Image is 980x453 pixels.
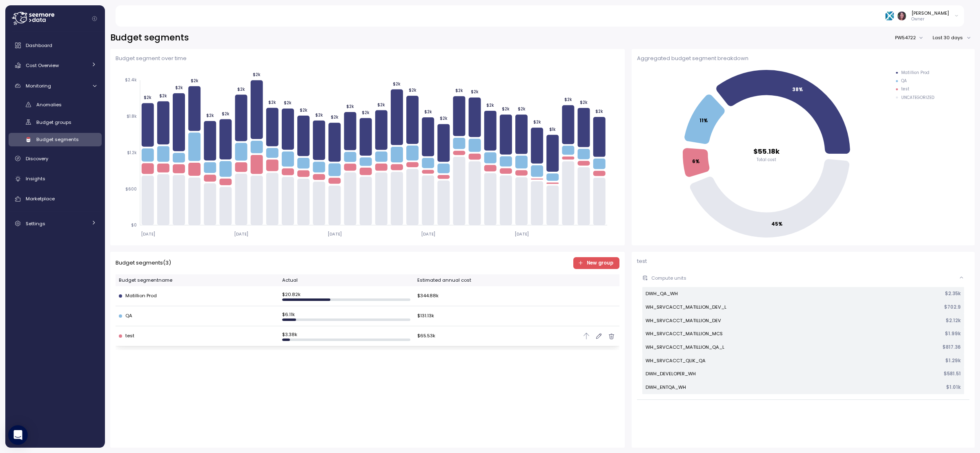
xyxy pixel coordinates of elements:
[26,42,52,49] span: Dashboard
[300,108,307,113] tspan: $2k
[901,70,929,76] div: Matillion Prod
[131,223,137,228] tspan: $0
[144,95,151,101] tspan: $2k
[331,115,339,120] tspan: $2k
[596,109,604,114] tspan: $2k
[901,78,907,84] div: QA
[127,150,137,155] tspan: $1.2k
[550,127,556,132] tspan: $1k
[945,290,961,297] p: $ 2.35k
[362,110,370,115] tspan: $2k
[346,104,354,109] tspan: $2k
[110,32,189,44] h2: Budget segments
[116,259,171,267] p: Budget segments ( 3 )
[127,114,137,119] tspan: $1.8k
[417,312,617,321] div: $ 131.13k
[637,257,969,265] p: test
[36,136,79,143] span: Budget segments
[646,330,723,337] p: WH_SRVCACCT_MATILLION_MCS
[26,83,51,89] span: Monitoring
[646,290,678,297] p: DWH_QA_WH
[279,306,414,326] td: $ 6.11k
[9,98,102,111] a: Anomalies
[116,54,620,63] p: Budget segment over time
[514,231,529,237] tspan: [DATE]
[901,86,909,92] div: test
[8,425,28,445] div: Open Intercom Messenger
[9,170,102,187] a: Insights
[486,103,494,108] tspan: $2k
[159,93,167,99] tspan: $2k
[944,304,961,310] p: $ 702.9
[125,78,137,83] tspan: $2.4k
[234,231,248,237] tspan: [DATE]
[637,271,969,285] button: Compute units
[393,81,401,87] tspan: $2k
[455,88,463,94] tspan: $2k
[279,286,414,306] td: $ 20.82k
[89,16,100,22] button: Collapse navigation
[932,32,975,44] button: Last 30 days
[637,285,969,399] div: Compute units
[424,109,432,114] tspan: $2k
[942,344,961,350] p: $ 817.36
[440,116,448,121] tspan: $2k
[946,384,961,390] p: $ 1.01k
[911,16,949,22] p: Owner
[327,231,342,237] tspan: [DATE]
[315,112,323,118] tspan: $2k
[471,90,479,95] tspan: $2k
[651,275,959,281] p: Compute units
[26,62,59,69] span: Cost Overview
[9,133,102,146] a: Budget segments
[9,150,102,167] a: Discovery
[946,317,961,324] p: $ 2.12k
[573,257,620,269] button: New group
[945,330,961,337] p: $ 1.99k
[502,107,510,112] tspan: $2k
[753,147,780,156] tspan: $55.18k
[646,370,696,377] p: DWH_DEVELOPER_WH
[891,32,927,44] button: PW54722
[409,88,416,93] tspan: $2k
[417,332,617,341] div: $ 65.53k
[268,100,276,105] tspan: $2k
[901,95,934,101] div: UNCATEGORIZED
[646,304,726,310] p: WH_SRVCACCT_MATILLION_DEV_L
[191,78,198,83] tspan: $2k
[26,220,45,227] span: Settings
[533,120,541,125] tspan: $2k
[646,344,724,350] p: WH_SRVCACCT_MATILLION_QA_L
[646,384,686,390] p: DWH_ENTQA_WH
[9,57,102,74] a: Cost Overview
[637,54,969,63] p: Aggregated budget segment breakdown
[26,175,45,182] span: Insights
[9,78,102,94] a: Monitoring
[36,101,62,108] span: Anomalies
[646,317,721,324] p: WH_SRVCACCT_MATILLION_DEV
[518,107,526,112] tspan: $2k
[414,274,619,286] th: Estimated annual cost
[944,370,961,377] p: $ 581.51
[911,10,949,16] div: [PERSON_NAME]
[279,274,414,286] th: Actual
[580,100,588,105] tspan: $2k
[119,312,276,320] div: QA
[26,195,55,202] span: Marketplace
[284,101,292,106] tspan: $2k
[9,115,102,129] a: Budget groups
[253,72,261,78] tspan: $2k
[564,97,572,103] tspan: $2k
[885,11,894,20] img: 68bfcb35cd6837274e8268f7.PNG
[116,274,279,286] th: Budget segment name
[175,85,183,90] tspan: $2k
[26,155,48,162] span: Discovery
[377,102,385,108] tspan: $2k
[279,326,414,346] td: $ 3.38k
[206,113,214,118] tspan: $2k
[9,215,102,232] a: Settings
[421,231,435,237] tspan: [DATE]
[36,119,71,126] span: Budget groups
[945,357,961,364] p: $ 1.29k
[119,332,276,340] div: test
